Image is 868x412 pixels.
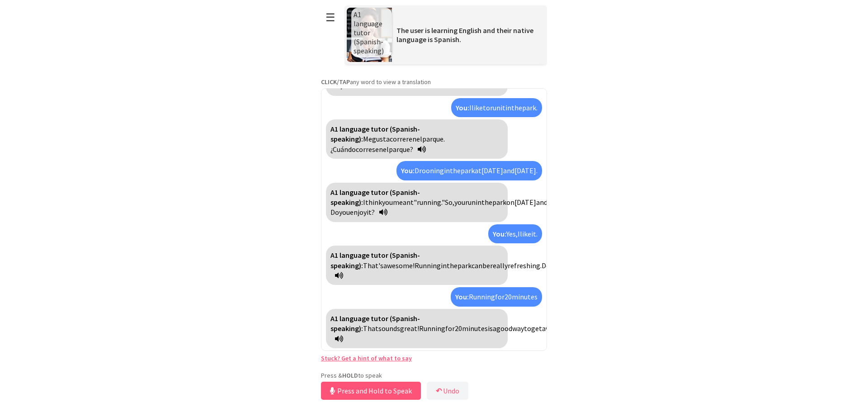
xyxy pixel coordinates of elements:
[472,261,482,270] span: can
[520,229,531,238] span: like
[465,198,476,207] span: run
[542,261,550,270] span: Do
[363,324,378,333] span: That
[444,166,450,175] span: in
[506,198,514,207] span: on
[482,261,490,270] span: be
[454,198,465,207] span: you
[481,198,492,207] span: the
[445,324,455,333] span: for
[350,208,367,217] span: enjoy
[461,166,475,175] span: park
[450,166,461,175] span: the
[472,103,483,112] span: like
[542,324,546,333] span: a
[347,8,392,62] img: Scenario Image
[326,183,508,222] div: Click to translate
[508,261,542,270] span: refreshing.
[493,229,506,238] strong: You:
[401,166,415,175] strong: You:
[415,166,444,175] span: Drooning
[455,292,469,301] strong: You:
[389,145,413,154] span: parque?
[416,134,422,143] span: el
[490,261,508,270] span: really
[511,103,522,112] span: the
[330,124,420,143] strong: A1 language tutor (Spanish-speaking):
[458,261,472,270] span: park
[445,198,454,207] span: So,
[409,134,416,143] span: en
[531,229,538,238] span: it.
[330,188,420,207] strong: A1 language tutor (Spanish-speaking):
[496,324,512,333] span: good
[330,314,420,333] strong: A1 language tutor (Spanish-speaking):
[481,166,503,175] span: [DATE]
[363,261,383,270] span: That's
[321,78,547,86] p: any word to view a translation
[321,354,412,362] a: Stuck? Get a hint of what to say
[451,287,542,306] div: Click to translate
[363,134,372,143] span: Me
[492,198,506,207] span: park
[330,145,356,154] span: ¿Cuándo
[326,309,508,348] div: Click to translate
[490,103,500,112] span: run
[390,134,409,143] span: correr
[321,6,340,29] button: ☰
[393,198,414,207] span: meant
[363,198,365,207] span: I
[330,208,339,217] span: Do
[447,261,458,270] span: the
[505,292,512,301] span: 20
[326,119,508,159] div: Click to translate
[512,292,538,301] span: minutes
[524,324,531,333] span: to
[456,103,469,112] strong: You:
[321,382,421,400] button: Press and Hold to Speak
[469,103,472,112] span: I
[356,145,375,154] span: corres
[383,261,415,270] span: awesome!
[455,324,462,333] span: 20
[505,103,511,112] span: in
[493,324,496,333] span: a
[372,134,390,143] span: gusta
[546,324,572,333] span: workout
[415,261,441,270] span: Running
[441,261,447,270] span: in
[475,166,481,175] span: at
[422,134,445,143] span: parque.
[419,324,445,333] span: Running
[503,166,514,175] span: and
[536,198,547,207] span: and
[378,324,400,333] span: sounds
[367,208,375,217] span: it?
[495,292,505,301] span: for
[506,229,518,238] span: Yes,
[365,198,382,207] span: think
[436,386,442,395] b: ↶
[469,292,495,301] span: Running
[383,145,389,154] span: el
[330,251,420,270] strong: A1 language tutor (Spanish-speaking):
[354,10,384,55] span: A1 language tutor (Spanish-speaking)
[462,324,488,333] span: minutes
[342,371,358,379] strong: HOLD
[451,98,542,117] div: Click to translate
[488,224,542,243] div: Click to translate
[500,103,505,112] span: it
[400,324,419,333] span: great!
[522,103,538,112] span: park.
[488,324,493,333] span: is
[326,246,508,285] div: Click to translate
[382,198,393,207] span: you
[396,26,533,44] span: The user is learning English and their native language is Spanish.
[531,324,542,333] span: get
[375,145,383,154] span: en
[414,198,445,207] span: "running."
[321,78,350,86] strong: CLICK/TAP
[514,166,538,175] span: [DATE].
[339,208,350,217] span: you
[518,229,520,238] span: I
